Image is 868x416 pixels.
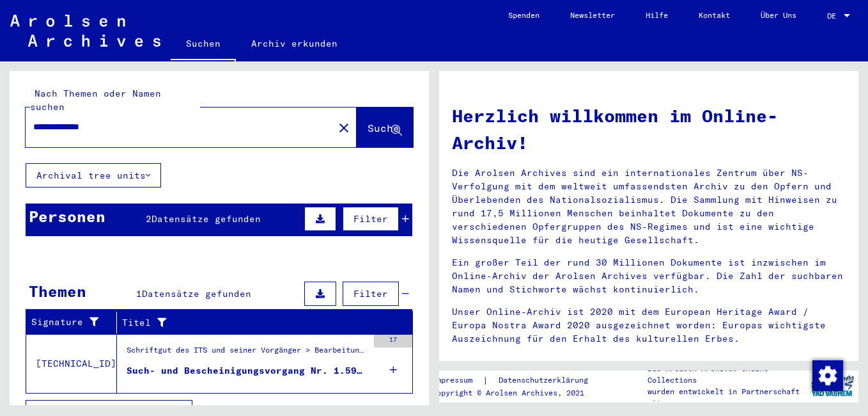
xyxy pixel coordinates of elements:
button: Suche [357,108,413,147]
button: Filter [343,207,399,231]
p: wurden entwickelt in Partnerschaft mit [647,386,806,409]
div: Titel [122,316,381,330]
button: Clear [331,115,357,140]
div: Signature [31,312,116,333]
span: DE [827,12,841,20]
p: Die Arolsen Archives sind ein internationales Zentrum über NS-Verfolgung mit dem weltweit umfasse... [452,166,846,247]
span: Suche [368,122,399,134]
p: Unser Online-Archiv ist 2020 mit dem European Heritage Award / Europa Nostra Award 2020 ausgezeic... [452,305,846,346]
a: Suchen [171,28,236,61]
p: Ein großer Teil der rund 30 Millionen Dokumente ist inzwischen im Online-Archiv der Arolsen Archi... [452,256,846,296]
div: Such- und Bescheinigungsvorgang Nr. 1.599.612 für [PERSON_NAME] geboren [DEMOGRAPHIC_DATA] [127,364,368,378]
p: Copyright © Arolsen Archives, 2021 [432,387,603,399]
img: yv_logo.png [809,370,856,402]
img: Zustimmung ändern [812,360,843,391]
button: Filter [343,282,399,306]
span: Filter [353,288,388,300]
h1: Herzlich willkommen im Online-Archiv! [452,102,846,156]
a: Datenschutzerklärung [488,374,603,387]
div: Signature [31,316,100,329]
div: Schriftgut des ITS und seiner Vorgänger > Bearbeitung von Anfragen > Fallbezogene [MEDICAL_DATA] ... [127,344,368,362]
div: Personen [29,205,105,228]
a: Impressum [432,374,483,387]
div: | [432,374,603,387]
button: Archival tree units [26,163,161,188]
div: Titel [122,312,397,333]
a: Archiv erkunden [236,28,353,59]
span: Filter [353,213,388,225]
span: 2 [146,213,151,225]
p: Die Arolsen Archives Online-Collections [647,363,806,386]
mat-icon: close [336,120,352,136]
span: Datensätze gefunden [151,213,261,225]
mat-label: Nach Themen oder Namen suchen [30,88,161,113]
img: Arolsen_neg.svg [10,15,160,47]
